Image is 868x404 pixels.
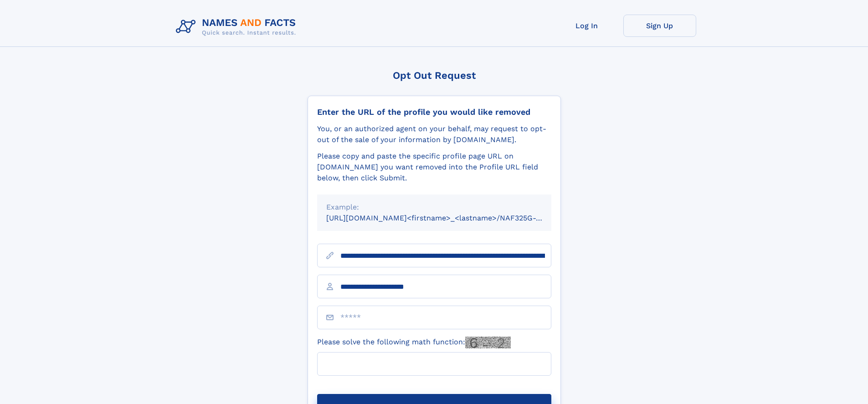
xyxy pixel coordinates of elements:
[326,214,569,222] small: [URL][DOMAIN_NAME]<firstname>_<lastname>/NAF325G-xxxxxxxx
[317,107,551,117] div: Enter the URL of the profile you would like removed
[317,151,551,184] div: Please copy and paste the specific profile page URL on [DOMAIN_NAME] you want removed into the Pr...
[326,202,542,213] div: Example:
[317,123,551,145] div: You, or an authorized agent on your behalf, may request to opt-out of the sale of your informatio...
[172,15,303,39] img: Logo Names and Facts
[550,15,623,37] a: Log In
[308,70,561,81] div: Opt Out Request
[317,337,511,348] label: Please solve the following math function:
[623,15,696,37] a: Sign Up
